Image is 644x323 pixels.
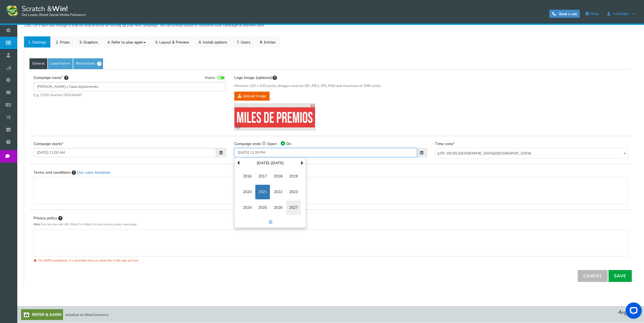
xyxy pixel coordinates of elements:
[618,309,640,318] img: bg_logo_foot.webp
[271,200,285,215] span: 2026
[300,161,303,165] span: Previous Decade
[271,185,285,199] span: 2022
[578,270,608,282] a: Cancel
[34,222,137,226] small: You can also add URL (http:// or https:// of your privacy policy web page.
[39,233,622,254] div: Editor de Texto Enriquecido, campaign_privacy
[34,75,68,81] label: Campaign name
[38,258,139,263] small: For GDPR compliance, It is desirable that you show this in the sign up form.
[286,169,301,184] span: 2019
[57,216,62,221] span: Enter the Privacy Policy of your campaign
[240,200,255,215] span: 2024
[234,83,427,89] span: Minimum 100 x 100 pixels. (Images must be GIF, JPEG, JPG, PNG and maximum of 2MB Limit).
[65,312,109,317] span: Installed on WooCommerce
[34,222,41,226] b: Note:
[73,58,103,69] a: Restrictions
[237,161,240,165] span: Next Decade
[34,170,110,176] label: Terms and conditions
[5,4,86,18] a: Scratch &Win! Get Leads, Boost Social Media Followers
[39,180,622,202] div: Editor de Texto Enriquecido, campaign_terms
[590,11,599,16] span: Help
[64,75,68,81] span: Tip: Choose a title that will attract more entries. For example: “Scratch & win a bracelet” will ...
[271,169,285,184] span: 2018
[255,169,270,184] span: 2017
[75,36,102,48] a: 3. Graphics
[19,4,86,18] span: Scratch &
[267,141,277,146] span: Open
[24,23,637,28] p: Cool. Let's take you through a step by step process for setting up your new campaign. You can alw...
[205,76,215,80] span: Display
[77,170,110,175] a: Use rules template
[286,141,291,146] span: On
[286,185,301,199] span: 2023
[242,159,299,167] th: Select Decade
[311,105,315,109] a: X
[52,4,68,14] strong: Win!
[240,169,255,184] span: 2016
[610,12,632,16] span: Lealtiger
[256,36,280,48] a: 8. Entries
[29,58,47,69] a: General
[48,58,73,69] a: Lead Form
[5,4,19,18] img: Scratch and Win
[234,75,277,81] label: Logo image (optional)
[255,185,270,199] span: 2021
[34,142,63,147] label: Campaign starts
[71,170,77,176] span: Enter the Terms and Conditions of your campaign
[621,300,644,323] iframe: LiveChat chat widget
[255,200,270,215] span: 2025
[236,218,306,226] a: Select Time
[435,142,455,147] label: Time zone
[240,185,255,199] span: 2020
[21,309,63,320] a: Refer & Earn!
[51,36,74,48] a: 2. Prizes
[34,215,62,221] label: Privacy policy
[549,10,580,18] a: Book a call
[22,13,86,17] small: Get Leads, Boost Social Media Followers
[151,36,194,48] a: 5. Layout & Preview
[194,36,232,48] a: 6. Install options
[232,36,255,48] a: 7. Users
[24,36,51,48] a: 1. Settings
[286,200,301,215] span: 2027
[435,148,628,159] span: (UTC-05:00) America/Guayaquil
[583,9,601,18] a: Help
[435,148,628,159] span: (UTC-05:00) America/Guayaquil
[34,93,226,98] span: E.g. $200 Voucher GIVEAWAY!
[234,142,261,147] label: Campaign ends
[559,12,577,16] span: Book a call
[609,270,632,282] a: Save
[103,36,150,48] a: 4. Refer to play again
